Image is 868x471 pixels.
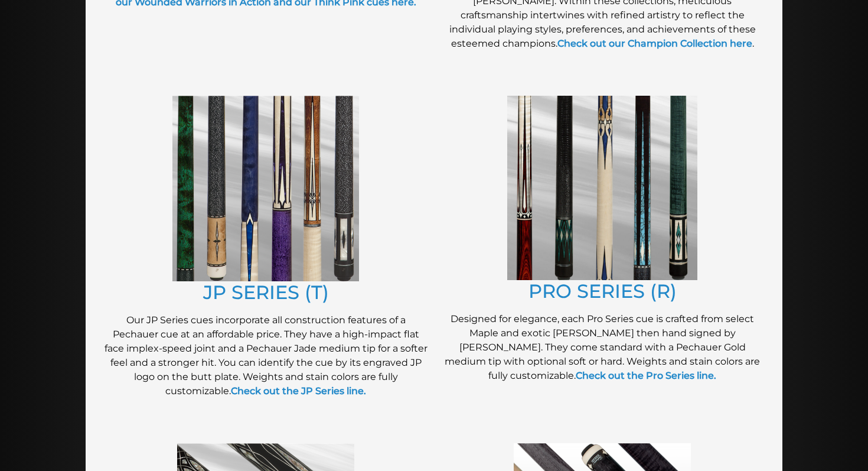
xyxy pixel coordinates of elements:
[203,281,329,304] a: JP SERIES (T)
[103,313,428,398] p: Our JP Series cues incorporate all construction features of a Pechauer cue at an affordable price...
[528,280,677,303] a: PRO SERIES (R)
[557,38,752,49] a: Check out our Champion Collection here
[231,385,366,397] a: Check out the JP Series line.
[576,370,716,381] a: Check out the Pro Series line.
[440,312,765,383] p: Designed for elegance, each Pro Series cue is crafted from select Maple and exotic [PERSON_NAME] ...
